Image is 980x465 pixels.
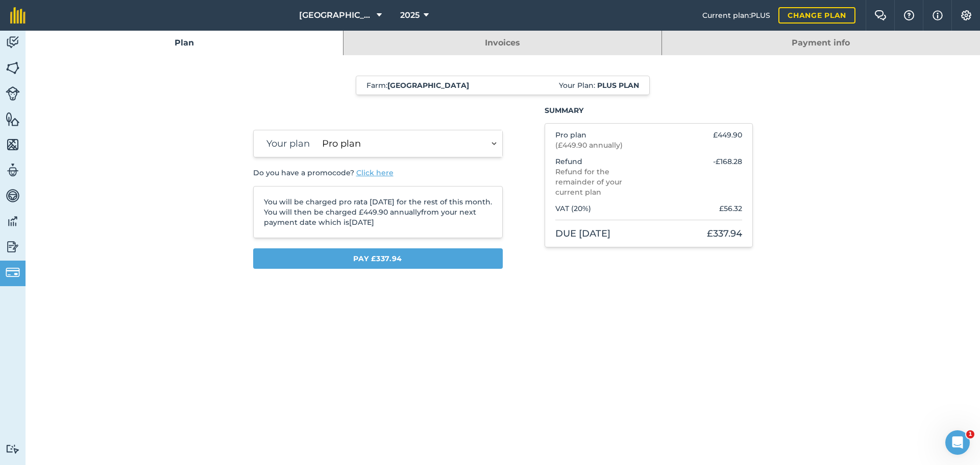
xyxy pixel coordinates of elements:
[713,130,742,150] div: £449.90
[344,31,661,55] a: Invoices
[387,81,469,90] strong: [GEOGRAPHIC_DATA]
[555,226,610,241] div: Due [DATE]
[253,168,503,178] p: Do you have a promocode?
[559,80,639,90] span: Your Plan:
[6,35,20,50] img: svg+xml;base64,PD94bWwgdmVyc2lvbj0iMS4wIiBlbmNvZGluZz0idXRmLTgiPz4KPCEtLSBHZW5lcmF0b3I6IEFkb2JlIE...
[6,111,20,127] img: svg+xml;base64,PHN2ZyB4bWxucz0iaHR0cDovL3d3dy53My5vcmcvMjAwMC9zdmciIHdpZHRoPSI1NiIgaGVpZ2h0PSI2MC...
[903,10,915,20] img: A question mark icon
[400,9,420,21] span: 2025
[778,7,855,24] a: Change plan
[6,162,20,178] img: svg+xml;base64,PD94bWwgdmVyc2lvbj0iMS4wIiBlbmNvZGluZz0idXRmLTgiPz4KPCEtLSBHZW5lcmF0b3I6IEFkb2JlIE...
[945,430,970,455] iframe: Intercom live chat
[264,197,493,227] p: You will be charged pro rata [DATE] for the rest of this month. You will then be charged £449.90 ...
[6,265,20,280] img: svg+xml;base64,PD94bWwgdmVyc2lvbj0iMS4wIiBlbmNvZGluZz0idXRmLTgiPz4KPCEtLSBHZW5lcmF0b3I6IEFkb2JlIE...
[695,156,742,197] div: - £168.28
[555,130,623,150] div: Pro plan
[6,214,20,229] img: svg+xml;base64,PD94bWwgdmVyc2lvbj0iMS4wIiBlbmNvZGluZz0idXRmLTgiPz4KPCEtLSBHZW5lcmF0b3I6IEFkb2JlIE...
[555,140,623,150] span: ( £449.90 annually )
[555,203,591,214] div: VAT ( 20 %)
[719,203,742,214] div: £56.32
[6,239,20,254] img: svg+xml;base64,PD94bWwgdmVyc2lvbj0iMS4wIiBlbmNvZGluZz0idXRmLTgiPz4KPCEtLSBHZW5lcmF0b3I6IEFkb2JlIE...
[26,31,343,55] a: Plan
[6,188,20,203] img: svg+xml;base64,PD94bWwgdmVyc2lvbj0iMS4wIiBlbmNvZGluZz0idXRmLTgiPz4KPCEtLSBHZW5lcmF0b3I6IEFkb2JlIE...
[299,9,373,21] span: [GEOGRAPHIC_DATA]
[6,444,20,454] img: svg+xml;base64,PD94bWwgdmVyc2lvbj0iMS4wIiBlbmNvZGluZz0idXRmLTgiPz4KPCEtLSBHZW5lcmF0b3I6IEFkb2JlIE...
[366,80,469,90] span: Farm :
[966,430,974,438] span: 1
[662,31,980,55] a: Payment info
[707,226,742,241] div: £337.94
[10,7,26,24] img: fieldmargin Logo
[555,156,649,197] div: Refund
[6,86,20,101] img: svg+xml;base64,PD94bWwgdmVyc2lvbj0iMS4wIiBlbmNvZGluZz0idXRmLTgiPz4KPCEtLSBHZW5lcmF0b3I6IEFkb2JlIE...
[960,10,972,20] img: A cog icon
[874,10,887,20] img: Two speech bubbles overlapping with the left bubble in the forefront
[702,10,770,21] span: Current plan : PLUS
[253,248,503,269] button: Pay £337.94
[545,105,753,115] h3: Summary
[597,81,639,90] strong: Plus plan
[6,137,20,152] img: svg+xml;base64,PHN2ZyB4bWxucz0iaHR0cDovL3d3dy53My5vcmcvMjAwMC9zdmciIHdpZHRoPSI1NiIgaGVpZ2h0PSI2MC...
[933,9,943,21] img: svg+xml;base64,PHN2ZyB4bWxucz0iaHR0cDovL3d3dy53My5vcmcvMjAwMC9zdmciIHdpZHRoPSIxNyIgaGVpZ2h0PSIxNy...
[264,136,310,151] label: Your plan
[555,167,649,197] span: Refund for the remainder of your current plan
[6,60,20,76] img: svg+xml;base64,PHN2ZyB4bWxucz0iaHR0cDovL3d3dy53My5vcmcvMjAwMC9zdmciIHdpZHRoPSI1NiIgaGVpZ2h0PSI2MC...
[356,168,394,178] button: Click here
